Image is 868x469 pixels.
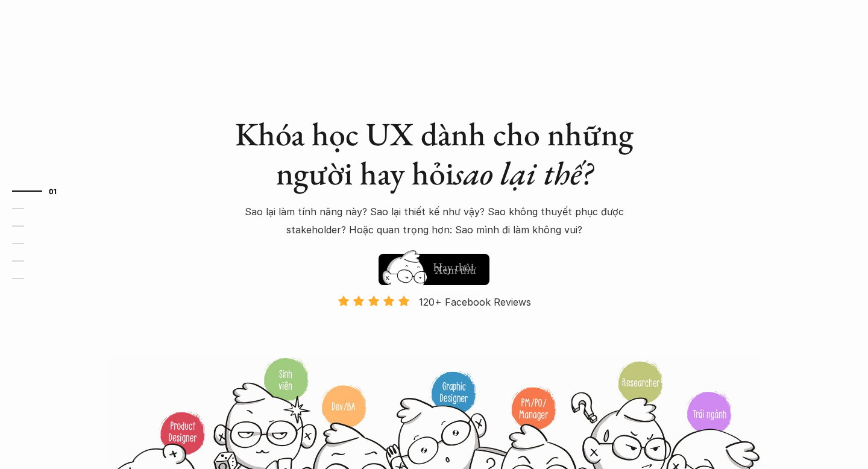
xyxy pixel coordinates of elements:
[30,256,40,265] strong: 05
[433,261,477,278] h5: Xem thử
[419,293,531,311] p: 120+ Facebook Reviews
[433,259,474,275] h5: Hay thôi
[12,184,69,198] a: 01
[379,248,489,285] a: Hay thôiXem thử
[327,295,541,356] a: 120+ Facebook Reviews
[339,317,529,354] p: Và đang giảm dần do Facebook ra tính năng Locked Profile 😭 😭 😭
[223,203,645,239] p: Sao lại làm tính năng này? Sao lại thiết kế như vậy? Sao không thuyết phục được stakeholder? Hoặc...
[49,186,57,195] strong: 01
[30,239,40,247] strong: 04
[454,152,593,194] em: sao lại thế?
[30,204,40,212] strong: 02
[223,115,645,193] h1: Khóa học UX dành cho những người hay hỏi
[30,221,40,230] strong: 03
[30,274,40,282] strong: 06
